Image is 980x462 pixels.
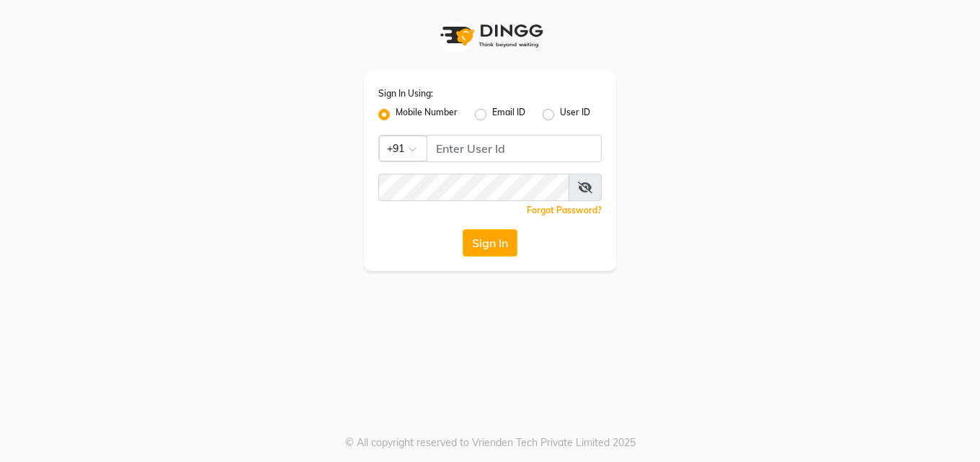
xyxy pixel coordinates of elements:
a: Forgot Password? [527,205,602,216]
label: User ID [560,106,590,123]
input: Username [378,174,569,201]
input: Username [427,135,602,162]
img: logo1.svg [432,14,548,57]
label: Mobile Number [396,106,458,123]
label: Email ID [492,106,525,123]
button: Sign In [463,229,517,257]
label: Sign In Using: [378,87,433,100]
